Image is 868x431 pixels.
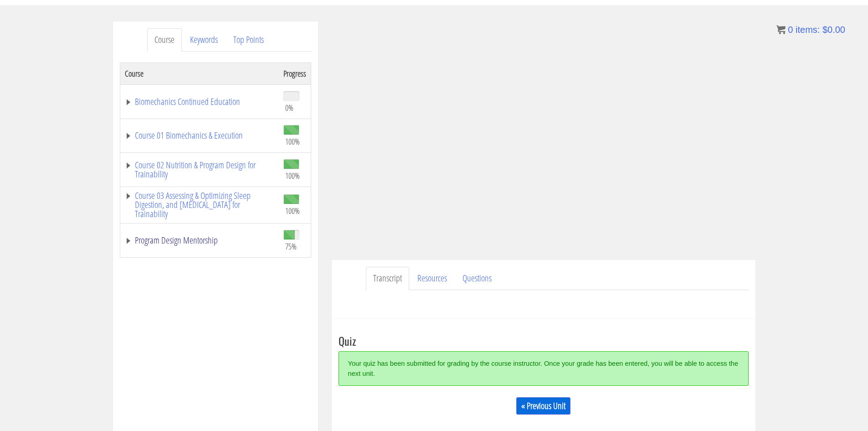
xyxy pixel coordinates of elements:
a: « Previous Unit [516,397,570,415]
th: Course [120,62,279,84]
span: items: [796,25,820,35]
a: Top Points [226,28,271,52]
a: Questions [455,267,499,290]
a: Biomechanics Continued Education [125,97,274,106]
span: 0 [788,25,793,35]
span: 100% [285,136,300,146]
div: Your quiz has been submitted for grading by the course instructor. Once your grade has been enter... [339,351,749,386]
a: Program Design Mentorship [125,236,274,245]
a: Course [147,28,182,52]
a: Transcript [366,267,409,290]
h3: Quiz [339,335,749,347]
th: Progress [279,62,311,84]
a: Course 01 Biomechanics & Execution [125,131,274,140]
span: $ [822,25,827,35]
span: 100% [285,171,300,181]
a: 0 items: $0.00 [776,25,845,35]
a: Course 02 Nutrition & Program Design for Trainability [125,161,274,179]
span: 100% [285,206,300,216]
bdi: 0.00 [822,25,845,35]
img: icon11.png [776,25,786,34]
span: 0% [285,103,293,113]
a: Course 03 Assessing & Optimizing Sleep Digestion, and [MEDICAL_DATA] for Trainability [125,191,274,218]
a: Keywords [183,28,225,52]
a: Resources [410,267,454,290]
span: 75% [285,241,297,251]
